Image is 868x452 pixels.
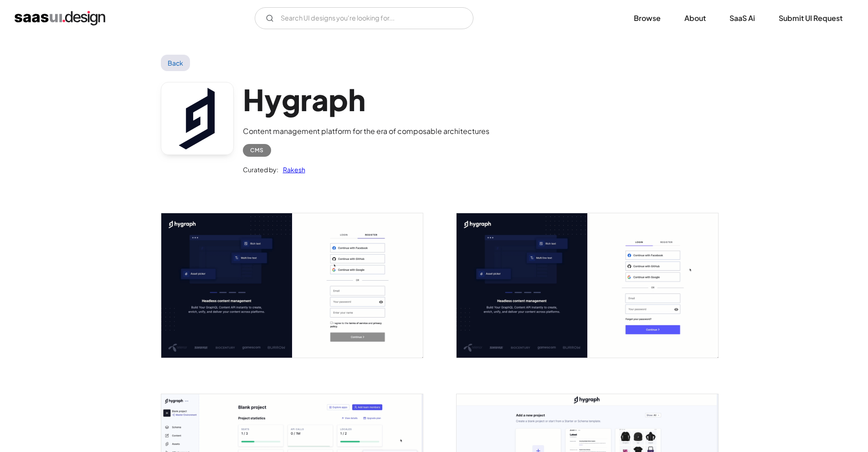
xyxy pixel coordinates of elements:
[768,8,853,28] a: Submit UI Request
[250,145,264,156] div: CMS
[243,164,278,175] div: Curated by:
[161,213,423,358] img: 6426e396f97c793e65e0fd07_Hygraph%20-%20Register.png
[623,8,672,28] a: Browse
[15,11,105,26] a: home
[673,8,717,28] a: About
[255,7,473,29] input: Search UI designs you're looking for...
[161,213,423,358] a: open lightbox
[457,213,718,358] img: 6426e395cf7f897713996db2_Hygraph%20-%20Login.png
[719,8,766,28] a: SaaS Ai
[278,164,305,175] a: Rakesh
[457,213,718,358] a: open lightbox
[255,7,473,29] form: Email Form
[243,82,489,117] h1: Hygraph
[243,126,489,137] div: Content management platform for the era of composable architectures
[161,55,190,71] a: Back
